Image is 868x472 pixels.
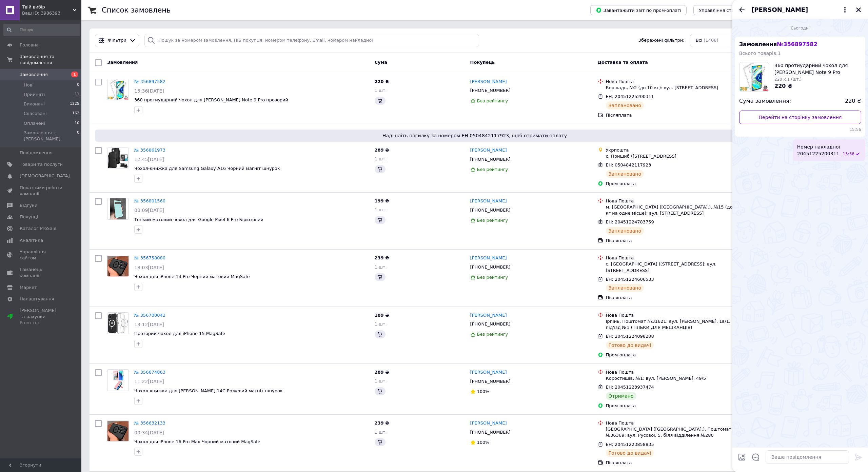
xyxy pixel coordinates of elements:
[606,403,745,409] div: Пром-оплата
[375,207,387,212] span: 1 шт.
[739,41,817,47] span: Замовлення
[107,421,129,441] img: Фото товару
[739,62,769,92] img: 6588543791_w100_h100_360-protivoudarnyj-chehol.jpg
[20,185,63,197] span: Показники роботи компанії
[477,275,508,280] span: Без рейтингу
[98,132,852,139] span: Надішліть посилку за номером ЕН 0504842117923, щоб отримати оплату
[134,208,164,213] span: 00:09[DATE]
[606,369,745,375] div: Нова Пошта
[107,312,129,334] a: Фото товару
[606,181,745,187] div: Пром-оплата
[77,82,79,88] span: 0
[75,92,79,98] span: 11
[469,377,512,386] div: [PHONE_NUMBER]
[134,274,250,279] a: Чохол для iPhone 14 Pro Чорний матовий MagSafe
[375,378,387,383] span: 1 шт.
[606,420,745,426] div: Нова Пошта
[375,430,387,435] span: 1 шт.
[375,156,387,161] span: 1 шт.
[606,153,745,159] div: с. Пришиб ([STREET_ADDRESS]
[470,79,507,85] a: [PERSON_NAME]
[854,6,863,14] button: Закрити
[606,277,654,282] span: ЕН: 20451224606533
[470,147,507,154] a: [PERSON_NAME]
[70,101,79,107] span: 1225
[598,60,648,65] span: Доставка та оплата
[843,151,854,157] span: 15:56 12.08.2025
[71,72,78,77] span: 1
[606,334,654,339] span: ЕН: 20451224098208
[638,37,685,44] span: Збережені фільтри:
[107,198,129,220] a: Фото товару
[606,85,745,91] div: Бершадь, №2 (до 10 кг): вул. [STREET_ADDRESS]
[22,4,73,10] span: Твій вибір
[107,369,129,391] a: Фото товару
[144,34,479,47] input: Пошук за номером замовлення, ПІБ покупця, номером телефону, Email, номером накладної
[134,157,164,162] span: 12:45[DATE]
[134,420,165,426] a: № 356632133
[470,312,507,319] a: [PERSON_NAME]
[72,111,79,117] span: 162
[20,249,63,261] span: Управління сайтом
[134,217,263,222] a: Тонкий матовий чохол для Google Pixel 6 Pro Бірюзовий
[470,420,507,427] a: [PERSON_NAME]
[134,198,165,203] a: № 356801560
[470,198,507,204] a: [PERSON_NAME]
[24,130,77,142] span: Замовлення з [PERSON_NAME]
[606,352,745,358] div: Пром-оплата
[20,173,70,179] span: [DEMOGRAPHIC_DATA]
[606,219,654,224] span: ЕН: 20451224783759
[375,321,387,327] span: 1 шт.
[469,320,512,329] div: [PHONE_NUMBER]
[590,5,687,15] button: Завантажити звіт по пром-оплаті
[375,420,389,426] span: 239 ₴
[845,97,861,105] span: 220 ₴
[20,42,39,48] span: Головна
[134,166,280,171] span: Чохол-книжка для Samsung Galaxy A16 Чорний магніт шнурок
[375,198,389,203] span: 199 ₴
[107,60,138,65] span: Замовлення
[469,206,512,215] div: [PHONE_NUMBER]
[606,375,745,381] div: Коростишів, №1: вул. [PERSON_NAME], 49/5
[470,369,507,376] a: [PERSON_NAME]
[606,442,654,447] span: ЕН: 20451223858835
[777,41,817,47] span: № 356897582
[107,256,129,276] img: Фото товару
[469,86,512,95] div: [PHONE_NUMBER]
[606,312,745,318] div: Нова Пошта
[606,385,654,390] span: ЕН: 20451223937474
[24,120,45,126] span: Оплачені
[134,97,288,102] a: 360 протиударний чохол для [PERSON_NAME] Note 9 Pro прозорий
[20,267,63,279] span: Гаманець компанії
[477,332,508,337] span: Без рейтингу
[134,265,164,270] span: 18:03[DATE]
[596,7,681,13] span: Завантажити звіт по пром-оплаті
[3,24,80,36] input: Пошук
[704,38,718,43] span: (1408)
[735,24,865,31] div: 12.08.2025
[20,284,37,291] span: Маркет
[24,111,47,117] span: Скасовані
[134,331,225,336] a: Прозорий чохол для iPhone 15 MagSafe
[606,318,745,331] div: Ірпінь, Поштомат №31621: вул. [PERSON_NAME], 1в/1, під'їзд №1 (ТІЛЬКИ ДЛЯ МЕШКАНЦІВ)
[375,313,389,318] span: 189 ₴
[606,341,654,349] div: Готово до видачі
[470,60,495,65] span: Покупець
[693,5,756,15] button: Управління статусами
[739,111,861,124] a: Перейти на сторінку замовлення
[606,284,644,292] div: Заплановано
[375,255,389,260] span: 239 ₴
[606,460,745,466] div: Післяплата
[477,167,508,172] span: Без рейтингу
[606,227,644,235] div: Заплановано
[699,8,751,13] span: Управління статусами
[606,162,651,168] span: ЕН: 0504842117923
[107,147,129,169] a: Фото товару
[606,392,636,400] div: Отримано
[797,143,840,157] span: Номер накладної 20451225200311
[75,120,79,126] span: 10
[696,37,703,44] span: Всі
[20,214,38,220] span: Покупці
[24,92,45,98] span: Прийняті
